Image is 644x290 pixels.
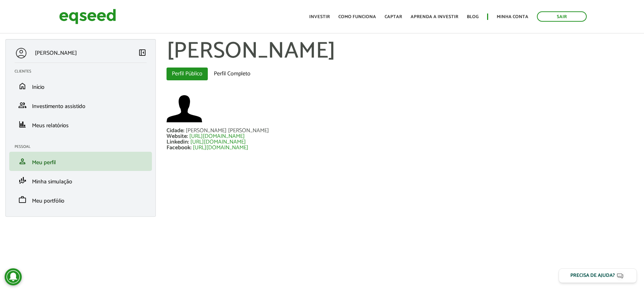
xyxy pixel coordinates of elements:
span: Investimento assistido [32,102,85,111]
a: Perfil Público [167,68,208,80]
a: finance_modeMinha simulação [15,176,147,185]
h2: Clientes [15,69,152,74]
a: Aprenda a investir [411,15,458,19]
a: Sair [537,11,587,22]
a: Ver perfil do usuário. [167,91,202,127]
li: Início [9,76,152,96]
a: Blog [467,15,479,19]
span: : [188,137,189,147]
li: Meu portfólio [9,190,152,209]
h2: Pessoal [15,145,152,149]
a: [URL][DOMAIN_NAME] [189,134,245,139]
span: group [18,101,27,109]
img: Foto de Adriano Benelli [167,91,202,127]
span: finance [18,120,27,129]
li: Meus relatórios [9,115,152,134]
a: Como funciona [338,15,376,19]
div: Cidade [167,128,186,134]
div: Facebook [167,145,193,151]
span: : [187,131,188,141]
span: : [183,126,184,135]
a: groupInvestimento assistido [15,101,147,109]
span: work [18,195,27,204]
div: [PERSON_NAME] [PERSON_NAME] [186,128,269,134]
span: person [18,157,27,166]
div: Website [167,134,189,139]
a: Minha conta [497,15,528,19]
a: [URL][DOMAIN_NAME] [193,145,248,151]
a: workMeu portfólio [15,195,147,204]
span: Meus relatórios [32,121,69,130]
li: Minha simulação [9,171,152,190]
a: personMeu perfil [15,157,147,166]
li: Meu perfil [9,152,152,171]
h1: [PERSON_NAME] [167,39,639,64]
img: EqSeed [59,7,116,26]
a: Investir [309,15,330,19]
span: left_panel_close [138,48,147,57]
a: Colapsar menu [138,48,147,58]
div: Linkedin [167,139,190,145]
a: homeInício [15,82,147,90]
span: Meu portfólio [32,196,64,206]
a: Captar [385,15,402,19]
span: finance_mode [18,176,27,185]
span: : [190,143,191,152]
span: Meu perfil [32,158,56,167]
p: [PERSON_NAME] [35,50,77,57]
span: home [18,82,27,90]
span: Minha simulação [32,177,72,187]
a: financeMeus relatórios [15,120,147,129]
span: Início [32,82,44,92]
a: [URL][DOMAIN_NAME] [190,139,246,145]
li: Investimento assistido [9,96,152,115]
a: Perfil Completo [208,68,256,80]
